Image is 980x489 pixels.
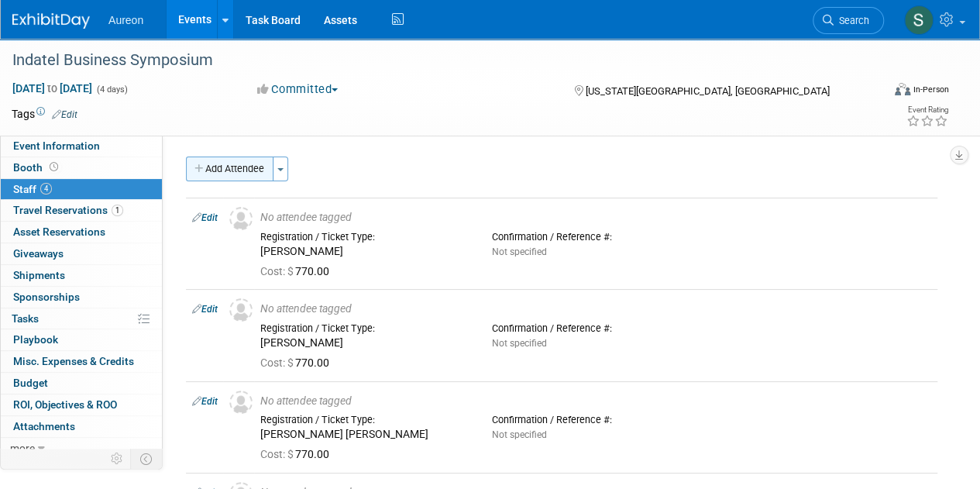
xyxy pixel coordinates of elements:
[7,46,869,74] div: Indatel Business Symposium
[1,329,162,350] a: Playbook
[1,351,162,372] a: Misc. Expenses & Credits
[492,414,700,426] div: Confirmation / Reference #:
[186,157,273,181] button: Add Attendee
[1,179,162,200] a: Staff4
[12,13,90,29] img: ExhibitDay
[1,222,162,243] a: Asset Reservations
[260,356,335,369] span: 770.00
[1,157,162,178] a: Booth
[1,308,162,329] a: Tasks
[40,183,52,195] span: 4
[260,302,931,316] div: No attendee tagged
[492,246,547,257] span: Not specified
[1,136,162,157] a: Event Information
[913,84,949,95] div: In-Person
[229,391,253,414] img: Unassigned-User-Icon.png
[131,449,163,469] td: Toggle Event Tabs
[13,291,80,303] span: Sponsorships
[10,442,35,454] span: more
[1,200,162,221] a: Travel Reservations1
[1,243,162,264] a: Giveaways
[13,226,105,238] span: Asset Reservations
[906,106,948,114] div: Event Rating
[13,204,123,216] span: Travel Reservations
[46,161,61,173] span: Booth not reserved yet
[12,106,77,122] td: Tags
[813,7,884,34] a: Search
[192,212,218,223] a: Edit
[192,304,218,315] a: Edit
[492,429,547,440] span: Not specified
[1,416,162,437] a: Attachments
[585,85,829,97] span: [US_STATE][GEOGRAPHIC_DATA], [GEOGRAPHIC_DATA]
[812,81,949,104] div: Event Format
[229,298,253,322] img: Unassigned-User-Icon.png
[260,428,469,442] div: [PERSON_NAME] [PERSON_NAME]
[260,356,295,369] span: Cost: $
[13,355,134,367] span: Misc. Expenses & Credits
[260,336,469,350] div: [PERSON_NAME]
[260,448,295,460] span: Cost: $
[108,14,143,26] span: Aureon
[95,84,128,95] span: (4 days)
[492,322,700,335] div: Confirmation / Reference #:
[260,211,931,225] div: No attendee tagged
[260,448,335,460] span: 770.00
[12,81,93,95] span: [DATE] [DATE]
[104,449,131,469] td: Personalize Event Tab Strip
[1,438,162,459] a: more
[1,394,162,415] a: ROI, Objectives & ROO
[260,414,469,426] div: Registration / Ticket Type:
[13,333,58,346] span: Playbook
[260,245,469,259] div: [PERSON_NAME]
[13,420,75,432] span: Attachments
[895,83,910,95] img: Format-Inperson.png
[12,312,39,325] span: Tasks
[13,269,65,281] span: Shipments
[13,398,117,411] span: ROI, Objectives & ROO
[229,207,253,230] img: Unassigned-User-Icon.png
[13,377,48,389] span: Budget
[904,5,934,35] img: Sophia Millang
[260,231,469,243] div: Registration / Ticket Type:
[492,338,547,349] span: Not specified
[45,82,60,95] span: to
[1,373,162,394] a: Budget
[260,322,469,335] div: Registration / Ticket Type:
[492,231,700,243] div: Confirmation / Reference #:
[13,247,64,260] span: Giveaways
[260,265,295,277] span: Cost: $
[260,394,931,408] div: No attendee tagged
[192,396,218,407] a: Edit
[13,139,100,152] span: Event Information
[252,81,344,98] button: Committed
[1,265,162,286] a: Shipments
[1,287,162,308] a: Sponsorships
[13,183,52,195] span: Staff
[52,109,77,120] a: Edit
[260,265,335,277] span: 770.00
[112,205,123,216] span: 1
[834,15,869,26] span: Search
[13,161,61,174] span: Booth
